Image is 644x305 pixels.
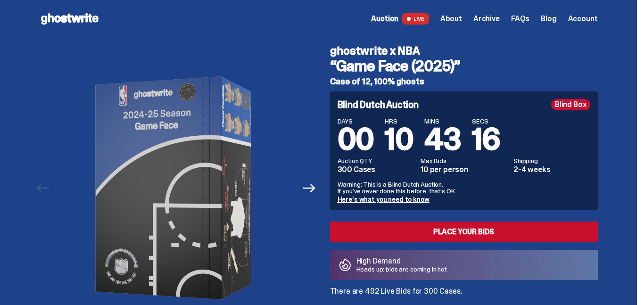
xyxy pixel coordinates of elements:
dt: Auction QTY [338,157,415,164]
dt: Shipping [513,157,590,164]
span: 16 [472,120,500,159]
a: Here's what you need to know [338,195,429,204]
span: 10 [385,120,413,159]
dd: 10 per person [421,166,508,173]
dt: Max Bids [421,157,508,164]
span: 43 [424,120,461,159]
span: Auction [371,15,398,23]
dd: 2-4 weeks [513,166,590,173]
span: 00 [338,120,374,159]
a: FAQs [511,15,529,23]
p: Heads up: bids are coming in hot [356,266,447,272]
h4: ghostwrite x NBA [330,45,598,57]
a: Blog [541,15,556,23]
a: Account [568,15,598,23]
span: DAYS [338,118,374,124]
a: Auction LIVE [371,13,429,25]
span: SECS [472,118,500,124]
h4: Blind Dutch Auction [338,100,419,109]
button: Next [299,178,320,198]
p: High Demand [356,257,447,265]
span: LIVE [402,13,429,25]
div: Blind Box [551,99,590,110]
h3: “Game Face (2025)” [330,58,598,74]
p: There are 492 Live Bids for 300 Cases. [330,288,598,295]
dd: 300 Cases [338,166,415,173]
a: About [440,15,462,23]
a: Archive [473,15,500,23]
a: Place your Bids [330,222,598,242]
span: MINS [424,118,461,124]
span: HRS [385,118,413,124]
p: Warning: This is a Blind Dutch Auction. If you’ve never done this before, that’s OK. [338,181,590,194]
h5: Case of 12, 100% ghosts [330,77,598,86]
